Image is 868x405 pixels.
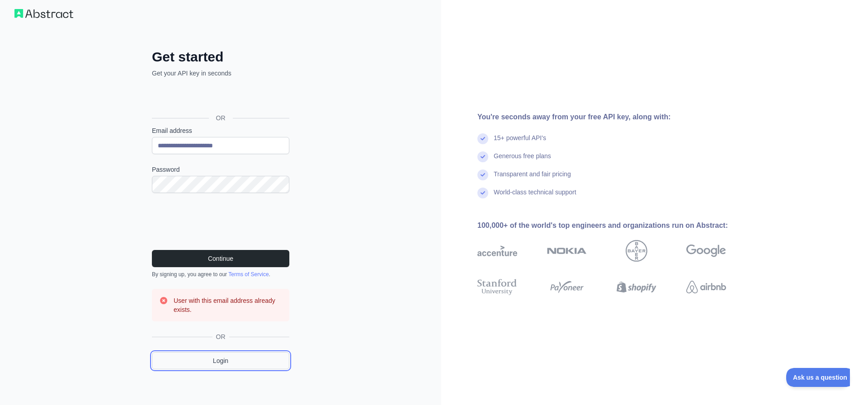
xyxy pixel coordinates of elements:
span: OR [212,332,229,341]
iframe: Sign in with Google Button [147,88,292,108]
img: check mark [477,170,488,180]
p: Get your API key in seconds [152,69,289,78]
label: Email address [152,126,289,135]
div: Transparent and fair pricing [494,170,571,188]
span: OR [209,113,233,122]
div: Sign in with Google. Opens in new tab [152,88,288,108]
img: check mark [477,133,488,144]
img: check mark [477,188,488,198]
label: Password [152,165,289,174]
div: 15+ powerful API's [494,133,546,151]
h2: Get started [152,49,289,65]
a: Login [152,352,289,369]
img: payoneer [547,277,587,297]
button: Continue [152,250,289,267]
div: 100,000+ of the world's top engineers and organizations run on Abstract: [477,220,755,231]
img: stanford university [477,277,517,297]
div: Generous free plans [494,151,551,170]
img: airbnb [686,277,726,297]
iframe: Toggle Customer Support [786,368,850,387]
img: bayer [626,240,647,262]
img: Workflow [14,9,73,18]
div: By signing up, you agree to our . [152,271,289,278]
a: Terms of Service [228,271,269,278]
img: accenture [477,240,517,262]
img: shopify [617,277,656,297]
iframe: reCAPTCHA [152,204,289,239]
img: check mark [477,151,488,162]
div: You're seconds away from your free API key, along with: [477,112,755,122]
h3: User with this email address already exists. [174,296,282,314]
img: google [686,240,726,262]
img: nokia [547,240,587,262]
div: World-class technical support [494,188,576,206]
